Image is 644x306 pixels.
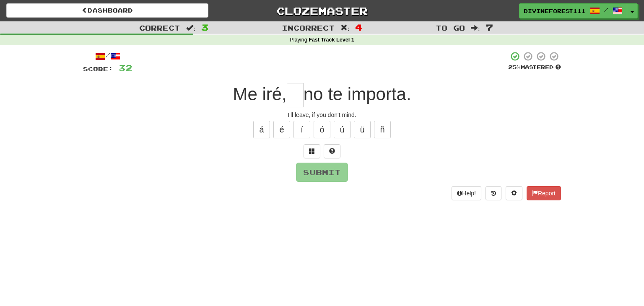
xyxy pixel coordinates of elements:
span: 4 [355,22,362,32]
span: 25 % [508,64,521,70]
button: é [273,121,290,138]
button: ñ [374,121,391,138]
button: í [293,121,310,138]
span: 7 [486,22,493,32]
span: To go [436,23,465,32]
strong: Fast Track Level 1 [309,37,354,43]
button: Switch sentence to multiple choice alt+p [304,144,320,158]
button: á [253,121,270,138]
span: 3 [201,22,208,32]
span: DivineForest1113 [524,7,586,15]
button: ú [334,121,351,138]
div: I'll leave, if you don't mind. [83,111,561,119]
span: : [471,24,480,31]
button: Single letter hint - you only get 1 per sentence and score half the points! alt+h [324,144,340,158]
button: Submit [296,163,348,182]
span: : [186,24,195,31]
a: Dashboard [6,3,208,18]
a: Clozemaster [221,3,423,18]
span: : [340,24,350,31]
button: ó [314,121,330,138]
span: Score: [83,65,113,73]
button: Round history (alt+y) [486,186,501,200]
span: Incorrect [282,23,335,32]
span: / [604,7,608,13]
span: 32 [118,62,132,73]
button: Report [527,186,561,200]
div: / [83,51,132,62]
button: Help! [452,186,481,200]
span: Me iré, [233,84,286,104]
a: DivineForest1113 / [519,3,627,18]
button: ü [354,121,371,138]
span: no te importa. [304,84,411,104]
span: Correct [139,23,180,32]
div: Mastered [508,64,561,71]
